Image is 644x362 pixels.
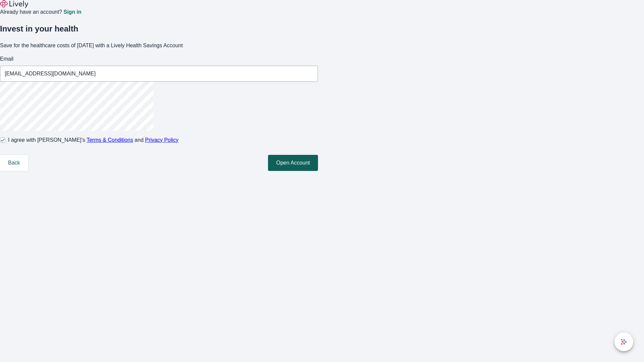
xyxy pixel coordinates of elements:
a: Privacy Policy [145,137,179,143]
button: Open Account [268,155,318,171]
svg: Lively AI Assistant [621,339,627,345]
button: chat [614,333,633,351]
a: Terms & Conditions [87,137,133,143]
span: I agree with [PERSON_NAME]’s and [8,136,178,144]
a: Sign in [63,9,81,15]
